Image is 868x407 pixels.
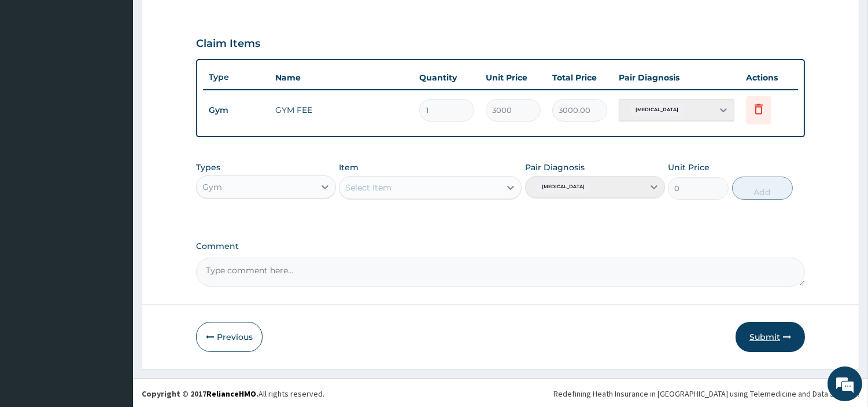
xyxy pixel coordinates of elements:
label: Unit Price [668,162,710,173]
div: Chat with us now [60,65,194,80]
th: Total Price [546,66,613,89]
div: Redefining Heath Insurance in [GEOGRAPHIC_DATA] using Telemedicine and Data Science! [553,388,859,399]
span: We're online! [67,127,160,244]
a: RelianceHMO [206,388,256,399]
div: Select Item [345,182,391,193]
th: Pair Diagnosis [613,66,740,89]
th: Unit Price [480,66,546,89]
th: Name [269,66,413,89]
label: Item [339,162,359,173]
div: Gym [202,181,222,193]
th: Actions [740,66,798,89]
td: Gym [203,100,269,121]
button: Add [732,177,793,200]
label: Types [196,163,220,173]
div: Minimize live chat window [190,6,217,34]
button: Submit [736,322,805,352]
img: d_794563401_company_1708531726252_794563401 [21,58,47,87]
th: Quantity [413,66,480,89]
textarea: Type your message and hit 'Enter' [6,278,220,319]
td: GYM FEE [269,98,413,122]
strong: Copyright © 2017 . [142,388,258,399]
button: Previous [196,322,263,352]
label: Comment [196,241,805,251]
h3: Claim Items [196,38,260,50]
label: Pair Diagnosis [525,162,585,173]
th: Type [203,67,269,88]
